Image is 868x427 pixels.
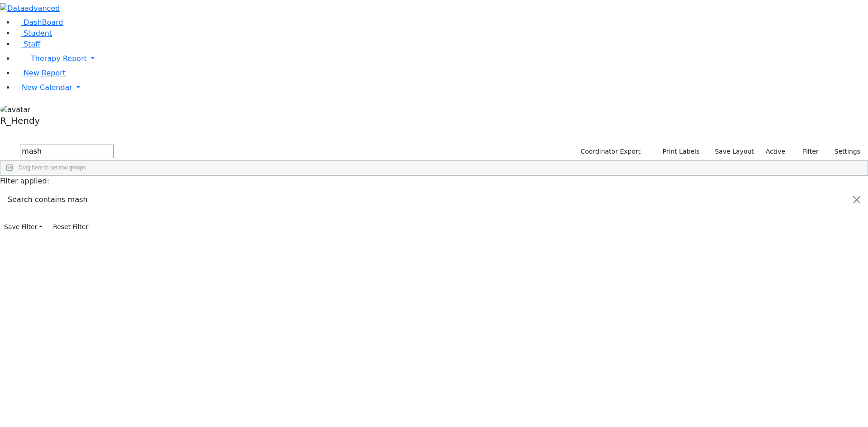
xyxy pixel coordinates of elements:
a: Student [14,29,52,38]
span: Therapy Report [31,54,87,63]
a: Staff [14,40,40,48]
button: Reset Filter [49,220,92,234]
input: Search [20,145,114,158]
span: DashBoard [24,18,63,27]
a: DashBoard [14,18,63,27]
a: Therapy Report [14,50,868,68]
span: New Report [24,69,66,77]
span: Staff [24,40,40,48]
a: New Report [14,69,66,77]
span: Student [24,29,52,38]
button: Filter [791,145,823,159]
button: Save Layout [711,145,758,159]
label: Active [762,145,789,159]
button: Close [846,187,868,212]
button: Print Labels [652,145,703,159]
button: Settings [823,145,864,159]
span: Drag here to set row groups [19,164,86,171]
a: New Calendar [14,79,868,97]
span: New Calendar [22,83,72,92]
button: Coordinator Export [575,145,645,159]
